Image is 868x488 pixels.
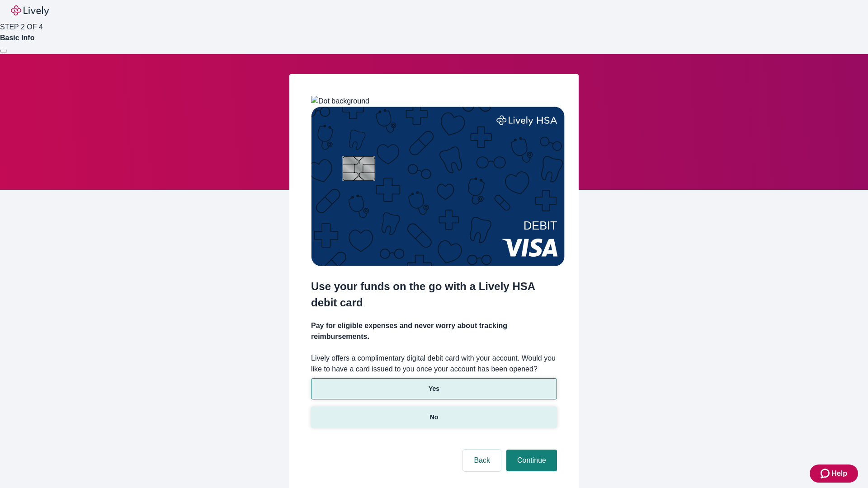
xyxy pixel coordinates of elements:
[810,465,858,483] button: Zendesk support iconHelp
[506,450,557,471] button: Continue
[311,96,369,107] img: Dot background
[311,278,557,311] h2: Use your funds on the go with a Lively HSA debit card
[311,378,557,399] button: Yes
[429,384,439,394] p: Yes
[821,468,831,479] svg: Zendesk support icon
[311,320,557,342] h4: Pay for eligible expenses and never worry about tracking reimbursements.
[311,407,557,428] button: No
[311,107,565,266] img: Debit card
[463,450,501,471] button: Back
[430,413,439,422] p: No
[311,353,557,375] label: Lively offers a complimentary digital debit card with your account. Would you like to have a card...
[11,5,49,16] img: Lively
[831,468,847,479] span: Help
